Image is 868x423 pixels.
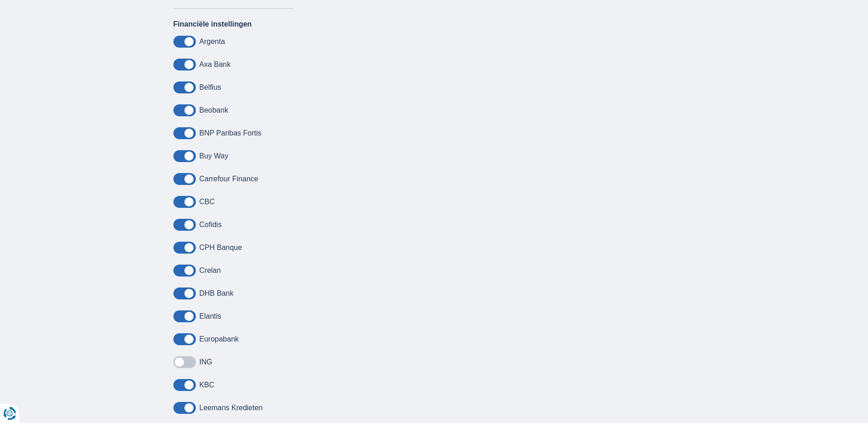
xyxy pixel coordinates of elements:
[199,198,215,206] label: CBC
[199,129,262,137] label: BNP Paribas Fortis
[199,38,225,46] label: Argenta
[199,83,221,92] label: Belfius
[199,106,228,114] label: Beobank
[199,221,222,229] label: Cofidis
[173,20,252,28] label: Financiële instellingen
[199,404,263,412] label: Leemans Kredieten
[199,60,231,69] label: Axa Bank
[199,358,212,366] label: ING
[199,266,221,275] label: Crelan
[199,152,228,160] label: Buy Way
[199,381,215,389] label: KBC
[199,335,239,343] label: Europabank
[199,289,234,298] label: DHB Bank
[199,244,242,252] label: CPH Banque
[199,312,221,320] label: Elantis
[199,175,259,183] label: Carrefour Finance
